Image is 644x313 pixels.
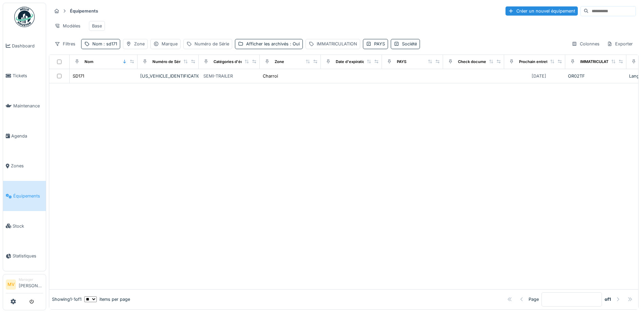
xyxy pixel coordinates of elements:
[14,7,35,27] img: Badge_color-CXgf-gQk.svg
[92,41,117,47] div: Nom
[73,73,84,79] div: SD171
[3,211,46,241] a: Stock
[19,277,43,292] li: [PERSON_NAME]
[6,279,16,290] li: MV
[12,43,43,49] span: Dashboard
[203,73,233,79] div: SEMI-TRAILER
[402,41,417,47] div: Société
[397,59,406,65] div: PAYS
[458,59,499,65] div: Check document date
[580,59,615,65] div: IMMATRICULATION
[3,91,46,121] a: Maintenance
[52,296,81,302] div: Showing 1 - 1 of 1
[162,41,178,47] div: Marque
[605,296,611,302] strong: of 1
[569,39,603,49] div: Colonnes
[19,277,43,282] div: Manager
[529,296,539,302] div: Page
[140,73,196,79] div: [US_VEHICLE_IDENTIFICATION_NUMBER]
[374,41,385,47] div: PAYS
[532,73,546,79] div: [DATE]
[13,72,43,79] span: Tickets
[275,59,284,65] div: Zone
[3,181,46,211] a: Équipements
[11,133,43,139] span: Agenda
[13,253,43,259] span: Statistiques
[13,223,43,229] span: Stock
[289,41,300,46] span: : Oui
[3,151,46,181] a: Zones
[3,121,46,151] a: Agenda
[568,73,624,79] div: OR02TF
[3,61,46,91] a: Tickets
[102,41,117,46] span: : sd171
[134,41,145,47] div: Zone
[6,277,43,293] a: MV Manager[PERSON_NAME]
[85,59,93,65] div: Nom
[604,39,636,49] div: Exporter
[152,59,184,65] div: Numéro de Série
[246,41,300,47] div: Afficher les archivés
[3,31,46,61] a: Dashboard
[52,21,84,31] div: Modèles
[3,241,46,271] a: Statistiques
[52,39,78,49] div: Filtres
[505,6,578,16] div: Créer un nouvel équipement
[519,59,553,65] div: Prochain entretien
[11,163,43,169] span: Zones
[13,193,43,199] span: Équipements
[263,73,278,79] div: Charroi
[214,59,261,65] div: Catégories d'équipement
[84,296,130,302] div: items per page
[195,41,229,47] div: Numéro de Série
[336,59,367,65] div: Date d'expiration
[92,23,102,29] div: Base
[13,103,43,109] span: Maintenance
[67,8,101,14] strong: Équipements
[317,41,357,47] div: IMMATRICULATION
